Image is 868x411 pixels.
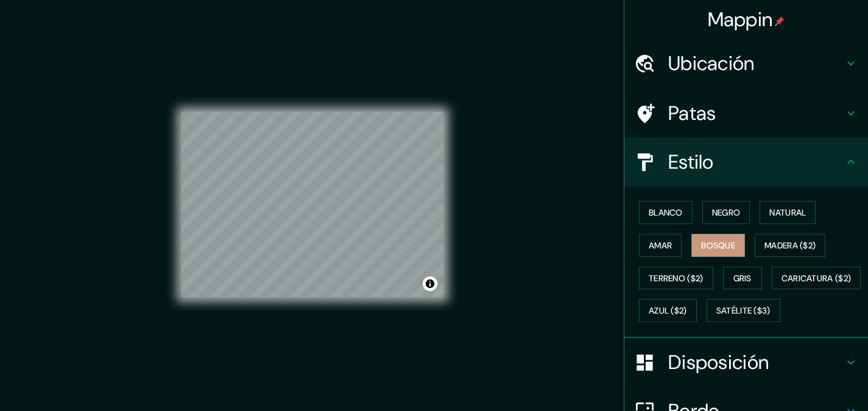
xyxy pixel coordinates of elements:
[764,240,816,251] font: Madera ($2)
[772,267,861,290] button: Caricatura ($2)
[733,273,752,284] font: Gris
[716,306,771,317] font: Satélite ($3)
[775,16,785,26] img: pin-icon.png
[182,112,443,297] canvas: Mapa
[639,267,713,290] button: Terreno ($2)
[782,273,852,284] font: Caricatura ($2)
[668,100,716,126] font: Patas
[649,207,683,218] font: Blanco
[649,240,672,251] font: Amar
[624,89,868,138] div: Patas
[624,138,868,186] div: Estilo
[639,201,693,224] button: Blanco
[712,207,741,218] font: Negro
[707,299,780,322] button: Satélite ($3)
[755,234,825,257] button: Madera ($2)
[708,7,773,32] font: Mappin
[624,338,868,387] div: Disposición
[624,39,868,88] div: Ubicación
[668,149,714,175] font: Estilo
[760,364,855,398] iframe: Lanzador de widgets de ayuda
[649,306,687,317] font: Azul ($2)
[701,240,735,251] font: Bosque
[769,207,806,218] font: Natural
[423,276,437,291] button: Activar o desactivar atribución
[639,234,682,257] button: Amar
[702,201,750,224] button: Negro
[760,201,816,224] button: Natural
[723,267,762,290] button: Gris
[691,234,745,257] button: Bosque
[668,51,755,76] font: Ubicación
[639,299,697,322] button: Azul ($2)
[668,350,769,375] font: Disposición
[649,273,704,284] font: Terreno ($2)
